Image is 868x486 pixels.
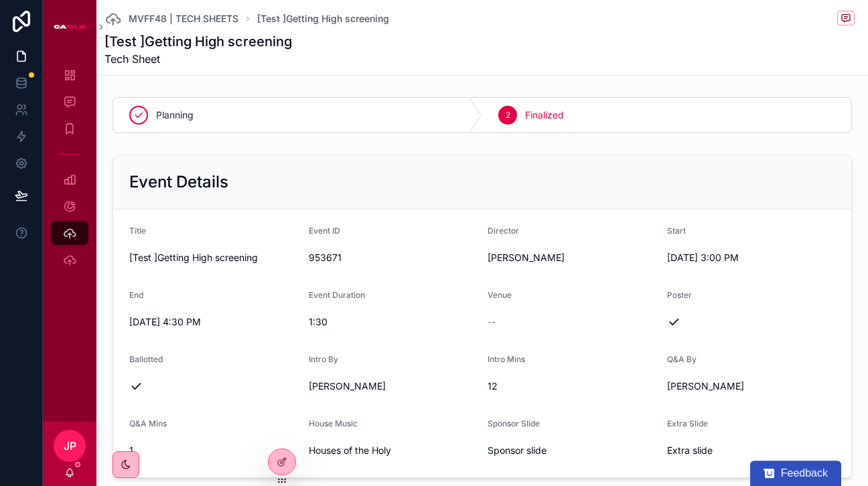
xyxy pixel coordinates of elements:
span: 2 [506,110,510,120]
span: Houses of the Holy [309,444,478,457]
span: House Music [309,418,358,428]
span: 1:30 [309,315,478,329]
span: Poster [667,290,692,300]
span: Q&A Mins [129,418,167,428]
span: Sponsor slide [488,444,656,457]
span: JP [64,438,76,454]
span: Planning [156,108,194,122]
span: Q&A By [667,354,697,364]
span: [Test ]Getting High screening [129,251,298,264]
span: 12 [488,380,656,393]
span: MVFF48 | TECH SHEETS [129,12,238,25]
span: Intro Mins [488,354,525,364]
span: Finalized [525,108,564,122]
span: [DATE] 3:00 PM [667,251,836,264]
span: [DATE] 4:30 PM [129,315,298,329]
span: Director [488,226,519,236]
button: Feedback - Show survey [750,461,841,486]
span: Sponsor Slide [488,418,540,428]
span: Event Duration [309,290,365,300]
span: -- [488,315,496,329]
span: Venue [488,290,512,300]
div: scrollable content [43,54,96,289]
h1: [Test ]Getting High screening [104,32,292,51]
span: Start [667,226,686,236]
h2: Event Details [129,171,228,193]
span: Ballotted [129,354,163,364]
a: [Test ]Getting High screening [257,12,389,25]
span: [PERSON_NAME] [488,251,656,264]
span: 953671 [309,251,478,264]
span: Extra Slide [667,418,708,428]
span: End [129,290,143,300]
span: Extra slide [667,444,836,457]
a: MVFF48 | TECH SHEETS [104,11,238,27]
span: Intro By [309,354,338,364]
span: 1 [129,444,298,457]
span: [PERSON_NAME] [309,380,478,393]
span: Title [129,226,146,236]
span: [PERSON_NAME] [667,380,836,393]
span: Feedback [781,467,828,479]
img: App logo [54,16,86,37]
span: Event ID [309,226,340,236]
span: Tech Sheet [104,51,292,67]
